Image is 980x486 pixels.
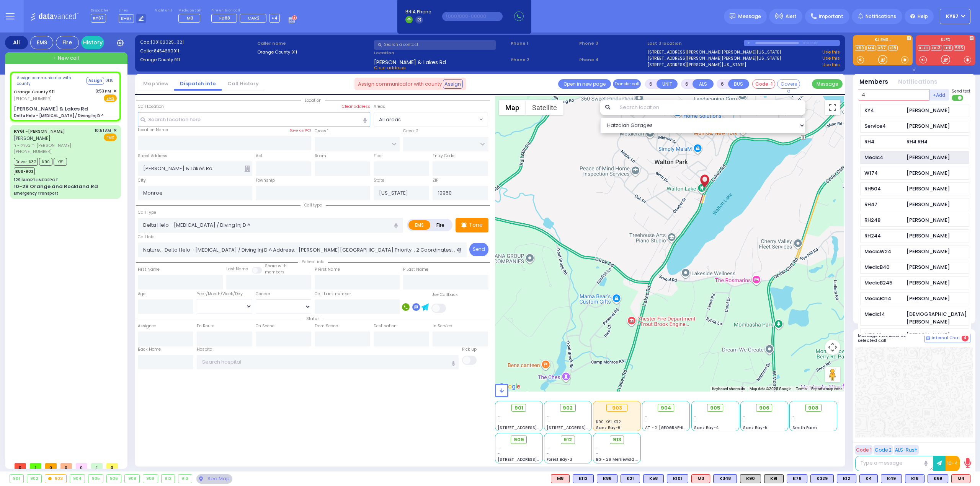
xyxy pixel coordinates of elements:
[374,40,496,50] input: Search a contact
[222,80,265,87] a: Call History
[597,474,617,483] div: K86
[137,80,174,87] a: Map View
[257,40,372,47] label: Caller name
[825,340,840,355] button: Map camera controls
[877,45,887,51] a: K67
[597,474,617,483] div: BLS
[906,154,950,161] div: [PERSON_NAME]
[70,475,85,483] div: 904
[138,267,160,273] label: First Name
[119,8,146,13] label: Lines
[14,167,35,175] span: BUS-903
[906,295,950,302] div: [PERSON_NAME]
[691,474,710,483] div: M3
[743,413,745,419] span: -
[918,45,930,51] a: KJFD
[657,79,678,89] button: UNIT
[498,445,500,451] span: -
[10,475,23,483] div: 901
[87,77,104,85] button: Assign
[579,40,645,47] span: Phone 3
[442,12,503,21] input: (000)000-00000
[106,463,118,469] span: 0
[928,474,948,483] div: BLS
[14,148,52,154] span: [PHONE_NUMBER]
[196,474,232,484] div: See map
[138,234,154,240] label: Call Info
[752,79,775,89] button: Code-1
[946,13,959,20] span: KY67
[547,451,549,457] span: -
[315,153,326,159] label: Room
[469,243,488,256] button: Send
[138,323,157,329] label: Assigned
[91,8,110,13] label: Dispatcher
[56,36,79,49] div: Fire
[14,128,65,134] a: [PERSON_NAME]
[551,474,570,483] div: ALS KJ
[906,169,950,177] div: [PERSON_NAME]
[738,13,761,20] span: Message
[691,474,710,483] div: ALS
[14,183,98,190] div: 10-28 Orange and Rockland Rd
[713,474,737,483] div: K348
[315,128,328,134] label: Cross 1
[301,98,325,103] span: Location
[140,39,255,46] label: Cad:
[853,38,913,43] label: KJ EMS...
[819,13,843,20] span: Important
[713,474,737,483] div: BLS
[138,210,156,216] label: Call Type
[962,335,969,341] span: 4
[379,116,401,124] span: All areas
[60,463,72,469] span: 0
[497,382,522,392] img: Google
[906,122,950,130] div: [PERSON_NAME]
[606,404,627,412] div: 903
[551,474,570,483] div: M8
[792,413,795,419] span: -
[864,107,903,114] div: KY4
[256,323,274,329] label: On Scene
[88,475,103,483] div: 905
[643,474,664,483] div: K58
[613,436,621,444] span: 913
[431,292,458,298] label: Use Callback
[138,127,168,133] label: Location Name
[498,451,500,457] span: -
[256,153,263,159] label: Apt
[14,158,38,166] span: Driver-K32
[14,113,104,119] div: Delta Helo - [MEDICAL_DATA] / Diving Inj D ^
[91,14,106,23] span: KY67
[928,474,948,483] div: K69
[952,94,964,102] label: Turn off text
[498,419,500,425] span: -
[924,333,970,343] button: Internal Chat 4
[374,104,385,110] label: Areas
[219,15,230,21] span: FD88
[951,474,970,483] div: ALS
[881,474,902,483] div: BLS
[14,96,52,102] span: [PHONE_NUMBER]
[514,404,523,412] span: 901
[374,65,406,71] span: Clear address
[643,474,664,483] div: BLS
[162,475,175,483] div: 912
[15,463,26,469] span: 0
[211,8,280,13] label: Fire units on call
[374,50,508,56] label: Location
[743,419,745,425] span: -
[403,267,428,273] label: P Last Name
[315,291,351,297] label: Call back number
[874,445,893,455] button: Code 2
[187,15,193,21] span: M3
[943,45,953,51] a: Util
[81,36,104,49] a: History
[5,36,28,49] div: All
[113,88,117,94] span: ✕
[825,100,840,115] button: Toggle fullscreen view
[694,425,719,431] span: Sanz Bay-4
[954,45,965,51] a: 595
[106,96,114,101] u: EMS
[906,216,950,224] div: [PERSON_NAME]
